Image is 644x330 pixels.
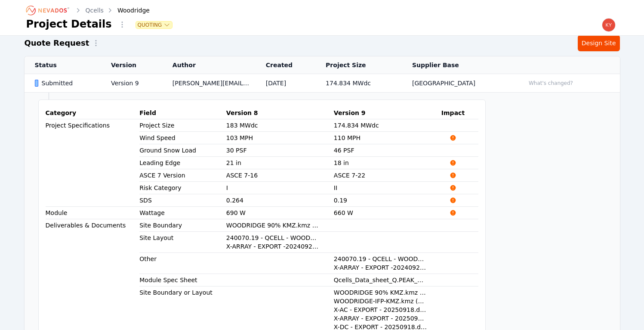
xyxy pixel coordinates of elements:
[315,56,402,74] th: Project Size
[334,144,441,157] td: 46 PSF
[441,172,465,179] span: Impacts Structural Calculations
[441,107,478,119] th: Impact
[334,132,441,144] td: 110 MPH
[25,56,101,74] th: Status
[334,288,428,297] div: WOODRIDGE 90% KMZ.kmz (1.7 MB)
[139,144,226,156] td: Ground Snow Load
[139,286,226,299] td: Site Boundary or Layout
[334,207,441,219] td: 660 W
[139,219,226,231] td: Site Boundary
[226,221,320,230] div: WOODRIDGE 90% KMZ.kmz (1.7 MB)
[139,274,226,286] td: Module Spec Sheet
[315,74,402,93] td: 174.834 MWdc
[256,56,315,74] th: Created
[226,157,334,169] td: 21 in
[441,159,465,166] span: Impacts Structural Calculations
[334,276,428,284] div: Qcells_Data_sheet_Q.PEAK_DUO_ML-G12S-BFG_series_660-680_2025-02_Rev04_NA... (1).pdf (370.2 KB)
[139,119,226,131] td: Project Size
[334,157,441,169] td: 18 in
[226,207,334,219] td: 690 W
[334,314,428,323] div: X-ARRAY - EXPORT - 20250918.dwg (2.4 MB)
[139,169,226,181] td: ASCE 7 Version
[26,3,150,17] nav: Breadcrumb
[334,182,441,194] td: II
[35,79,96,87] div: Submitted
[334,255,428,263] div: 240070.19 - QCELL - WOODRIDGE - 90% REVIEW - 20241003 - COMMENT_MARKUP.pdf (46.6 MB)
[226,169,334,182] td: ASCE 7-16
[441,184,465,191] span: Impacts Structural Calculations
[334,107,441,119] th: Version 9
[334,169,441,182] td: ASCE 7-22
[441,197,465,204] span: Impacts Structural Calculations
[46,119,140,207] td: Project Specifications
[256,74,315,93] td: [DATE]
[139,157,226,169] td: Leading Edge
[226,144,334,157] td: 30 PSF
[139,207,226,219] td: Wattage
[162,56,256,74] th: Author
[578,35,620,51] a: Design Site
[334,305,428,314] div: X-AC - EXPORT - 20250918.dwg (172.2 KB)
[441,134,465,141] span: Impacts Structural Calculations
[226,182,334,194] td: I
[334,194,441,207] td: 0.19
[101,74,162,93] td: Version 9
[226,194,334,207] td: 0.264
[139,194,226,206] td: SDS
[46,107,140,119] th: Category
[402,56,515,74] th: Supplier Base
[334,263,428,272] div: X-ARRAY - EXPORT -20240920.dwg (2.5 MB)
[86,6,104,15] a: Qcells
[25,37,89,49] h2: Quote Request
[602,18,616,32] img: kyle.macdougall@nevados.solar
[441,209,465,216] span: Impacts Structural Calculations
[139,107,226,119] th: Field
[136,22,173,28] button: Quoting
[46,207,140,219] td: Module
[226,107,334,119] th: Version 8
[226,119,334,132] td: 183 MWdc
[525,78,577,88] button: What's changed?
[162,74,256,93] td: [PERSON_NAME][EMAIL_ADDRESS][PERSON_NAME][DOMAIN_NAME]
[139,253,226,265] td: Other
[334,297,428,305] div: WOODRIDGE-IFP-KMZ.kmz (1.7 MB)
[226,242,320,251] div: X-ARRAY - EXPORT -20240920.dwg (2.5 MB)
[139,132,226,144] td: Wind Speed
[226,233,320,242] div: 240070.19 - QCELL - WOODRIDGE - 90% REVIEW - 20241003 - COMMENT_MARKUP.pdf (46.6 MB)
[139,182,226,194] td: Risk Category
[226,132,334,144] td: 103 MPH
[334,119,441,132] td: 174.834 MWdc
[139,232,226,244] td: Site Layout
[26,17,112,31] h1: Project Details
[105,6,150,15] div: Woodridge
[402,74,515,93] td: [GEOGRAPHIC_DATA]
[25,74,620,93] tr: SubmittedVersion 9[PERSON_NAME][EMAIL_ADDRESS][PERSON_NAME][DOMAIN_NAME][DATE]174.834 MWdc[GEOGRA...
[101,56,162,74] th: Version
